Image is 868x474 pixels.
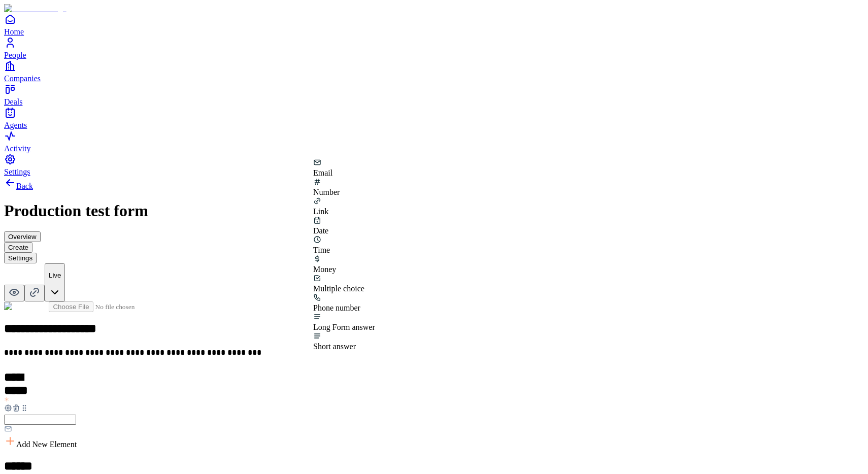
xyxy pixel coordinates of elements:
[313,158,375,178] div: Email
[313,284,375,293] div: Multiple choice
[4,51,26,59] span: People
[313,323,375,332] div: Long Form answer
[4,27,24,36] span: Home
[313,188,375,197] div: Number
[4,144,30,153] span: Activity
[16,440,77,449] span: Add New Element
[313,313,375,332] div: Long Form answer
[313,178,375,197] div: Number
[313,216,375,235] div: Date
[313,246,375,255] div: Time
[4,182,33,190] a: Back
[313,342,375,351] div: Short answer
[4,302,49,311] img: Form Logo
[313,293,375,313] div: Phone number
[313,274,375,293] div: Multiple choice
[313,207,375,216] div: Link
[313,255,375,274] div: Money
[4,60,864,83] a: Companies
[4,130,864,153] a: Activity
[4,153,864,176] a: Settings
[4,37,864,59] a: People
[4,253,37,263] button: Settings
[313,168,375,178] div: Email
[4,201,864,220] h1: Production test form
[4,97,22,106] span: Deals
[4,4,66,13] img: Item Brain Logo
[4,167,30,176] span: Settings
[313,265,375,274] div: Money
[313,303,375,313] div: Phone number
[4,231,41,242] button: Overview
[4,121,27,129] span: Agents
[313,332,375,351] div: Short answer
[313,197,375,216] div: Link
[4,13,864,36] a: Home
[4,107,864,129] a: Agents
[4,242,32,253] button: Create
[313,226,375,235] div: Date
[4,74,41,83] span: Companies
[4,83,864,106] a: Deals
[313,235,375,255] div: Time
